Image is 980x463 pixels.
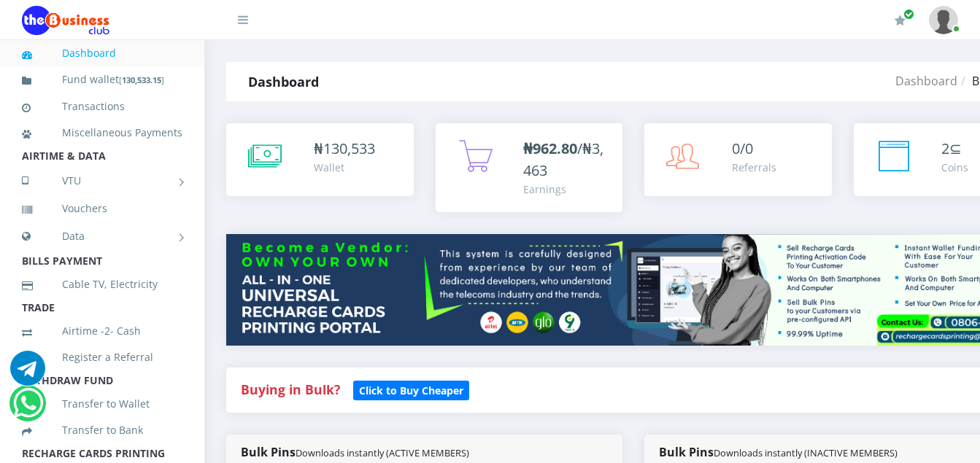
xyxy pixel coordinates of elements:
small: Downloads instantly (INACTIVE MEMBERS) [714,446,898,459]
div: ⊆ [941,138,968,160]
b: ₦962.80 [523,139,577,158]
a: Chat for support [13,397,43,421]
a: Dashboard [895,73,957,89]
strong: Buying in Bulk? [241,381,340,398]
div: ₦ [314,138,375,160]
a: Dashboard [22,36,182,70]
strong: Dashboard [248,73,319,90]
img: User [929,6,958,34]
a: Transfer to Wallet [22,387,182,421]
a: Miscellaneous Payments [22,116,182,149]
a: ₦130,533 Wallet [226,123,414,196]
a: Transfer to Bank [22,413,182,447]
div: Coins [941,160,968,175]
div: Earnings [523,182,609,197]
strong: Bulk Pins [659,444,898,460]
span: 130,533 [323,139,375,158]
a: Cable TV, Electricity [22,268,182,301]
a: Chat for support [10,362,45,386]
b: 130,533.15 [122,74,161,85]
i: Renew/Upgrade Subscription [895,15,906,26]
a: Airtime -2- Cash [22,314,182,348]
span: /₦3,463 [523,139,603,180]
small: [ ] [119,74,164,85]
a: Transactions [22,90,182,123]
a: Vouchers [22,192,182,225]
div: Wallet [314,160,375,175]
img: Logo [22,6,109,35]
div: Referrals [732,160,776,175]
small: Downloads instantly (ACTIVE MEMBERS) [296,446,469,459]
a: 0/0 Referrals [644,123,832,196]
a: ₦962.80/₦3,463 Earnings [436,123,623,212]
span: 2 [941,139,949,158]
a: Fund wallet[130,533.15] [22,63,182,97]
strong: Bulk Pins [241,444,469,460]
a: Register a Referral [22,341,182,374]
span: Renew/Upgrade Subscription [903,9,914,20]
a: Click to Buy Cheaper [353,381,469,398]
a: Data [22,218,182,254]
b: Click to Buy Cheaper [359,384,463,397]
span: 0/0 [732,139,753,158]
a: VTU [22,163,182,199]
